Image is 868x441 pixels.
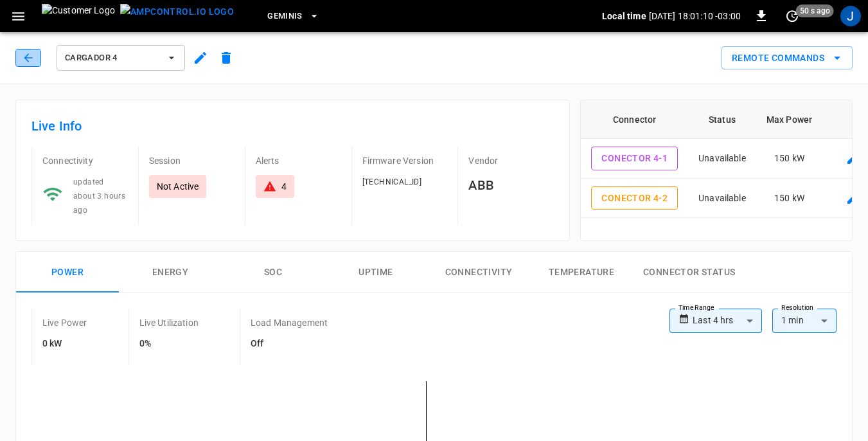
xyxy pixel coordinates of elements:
h6: 0% [139,337,199,351]
button: Remote Commands [722,46,853,70]
p: Alerts [256,154,341,167]
img: ampcontrol.io logo [120,4,234,20]
p: Vendor [468,154,554,167]
p: Session [149,154,235,167]
button: Uptime [324,252,427,293]
td: Unavailable [688,218,756,258]
button: Energy [119,252,222,293]
button: Temperature [530,252,633,293]
p: Firmware Version [362,154,448,167]
td: 150 kW [756,218,822,258]
td: Unavailable [688,179,756,219]
span: Geminis [267,9,303,24]
div: 1 min [772,309,837,333]
div: remote commands options [722,46,853,70]
td: 150 kW [756,139,822,179]
label: Resolution [781,303,813,313]
td: 150 kW [756,179,822,219]
p: [DATE] 18:01:10 -03:00 [649,10,741,22]
button: Power [16,252,119,293]
h6: Off [251,337,328,351]
td: Unavailable [688,139,756,179]
button: Conector 4-2 [591,186,678,210]
p: Connectivity [42,154,128,167]
p: Not Active [157,180,199,193]
div: profile-icon [840,6,861,26]
p: Load Management [251,316,328,329]
p: Live Utilization [139,316,199,329]
th: Max Power [756,100,822,139]
p: Local time [602,10,646,22]
th: Connector [581,100,688,139]
p: Live Power [42,316,87,329]
span: 50 s ago [796,4,834,17]
div: 4 [281,180,287,193]
div: Last 4 hrs [693,309,762,333]
span: updated about 3 hours ago [73,177,125,215]
button: Conector 4-1 [591,147,678,170]
button: Connectivity [427,252,530,293]
span: Cargador 4 [65,51,160,66]
button: set refresh interval [782,6,802,26]
h6: 0 kW [42,337,87,351]
label: Time Range [678,303,714,313]
button: Cargador 4 [57,45,185,71]
h6: Live Info [31,116,554,136]
button: Geminis [262,4,324,29]
img: Customer Logo [42,4,115,28]
button: SOC [222,252,324,293]
button: Connector Status [633,252,745,293]
span: [TECHNICAL_ID] [362,177,422,186]
h6: ABB [468,175,554,195]
th: Status [688,100,756,139]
